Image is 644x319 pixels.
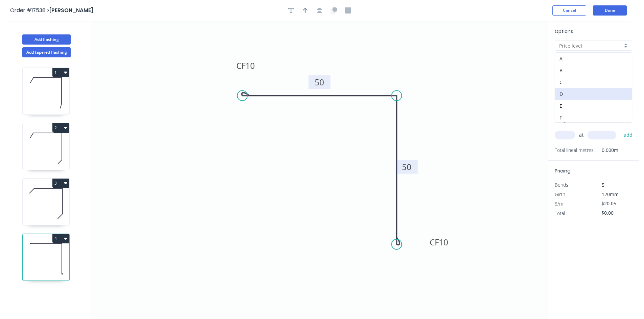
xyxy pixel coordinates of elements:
div: D [555,88,632,100]
div: A [555,53,632,64]
span: Girth [555,191,565,197]
div: E [555,100,632,112]
span: Bends [555,182,568,188]
span: Options [555,28,573,35]
button: add [620,129,636,141]
span: Pricing [555,167,571,174]
button: 4 [52,234,69,243]
tspan: 10 [439,237,448,248]
tspan: 50 [402,161,411,172]
span: $/m [555,201,563,207]
span: 120mm [602,191,619,197]
span: Total lineal metres [555,145,594,155]
tspan: 50 [315,77,324,88]
button: Cancel [552,5,586,16]
button: Add flashing [22,34,71,45]
tspan: CF [430,237,439,248]
button: 2 [52,123,69,133]
span: [PERSON_NAME] [49,6,93,14]
tspan: CF [236,60,245,71]
button: 3 [52,179,69,188]
span: 0.000m [594,145,618,155]
span: at [579,130,583,140]
span: Total [555,210,565,216]
div: F [555,112,632,124]
button: 1 [52,68,69,77]
input: Price level [559,42,622,49]
button: Add tapered flashing [22,47,71,57]
span: 5 [602,182,604,188]
button: Done [593,5,627,16]
div: B [555,64,632,76]
span: Order #17538 > [10,6,49,14]
div: C [555,76,632,88]
svg: 0 [91,21,548,319]
tspan: 10 [245,60,255,71]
